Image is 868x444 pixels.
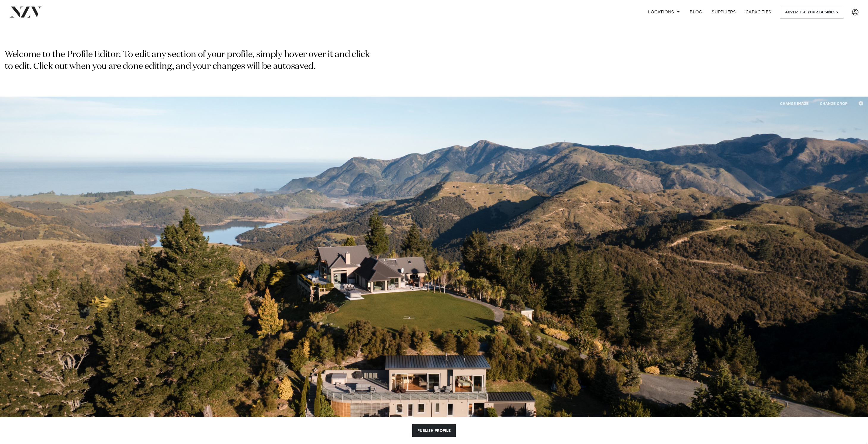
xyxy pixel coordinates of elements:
a: Advertise your business [780,6,843,18]
button: CHANGE IMAGE [775,97,814,110]
img: nzv-logo.png [10,7,42,17]
a: Capacities [741,6,776,18]
a: SUPPLIERS [707,6,740,18]
button: CHANGE CROP [815,97,853,110]
p: Welcome to the Profile Editor. To edit any section of your profile, simply hover over it and clic... [5,49,372,73]
button: Publish Profile [412,424,456,437]
a: Locations [643,6,685,18]
a: BLOG [685,6,707,18]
